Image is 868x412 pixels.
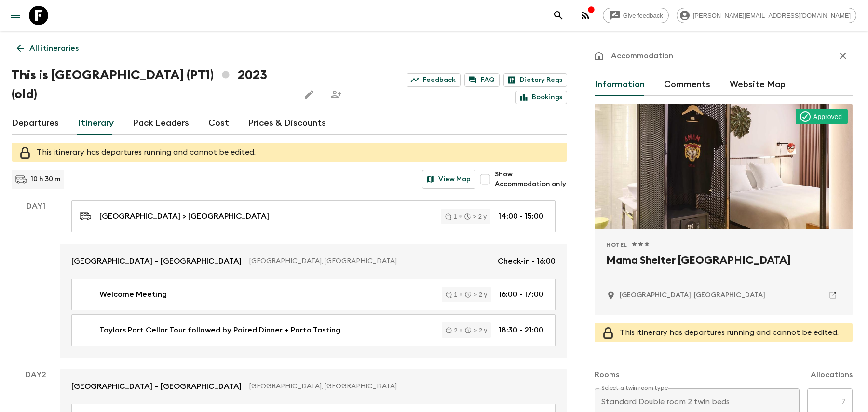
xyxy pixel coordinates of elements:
a: Cost [208,112,229,135]
a: [GEOGRAPHIC_DATA] – [GEOGRAPHIC_DATA][GEOGRAPHIC_DATA], [GEOGRAPHIC_DATA]Check-in - 16:00 [60,244,567,279]
span: This itinerary has departures running and cannot be edited. [620,329,839,336]
a: Dietary Reqs [503,73,567,87]
div: > 2 y [464,213,487,220]
p: [GEOGRAPHIC_DATA], [GEOGRAPHIC_DATA] [249,382,548,391]
span: Hotel [606,241,627,249]
p: Rooms [595,369,619,381]
div: > 2 y [465,327,487,333]
p: Accommodation [611,50,673,62]
span: Share this itinerary [326,85,346,104]
a: FAQ [464,73,500,87]
button: Information [595,73,645,96]
div: [PERSON_NAME][EMAIL_ADDRESS][DOMAIN_NAME] [677,8,856,23]
a: All itineraries [12,39,84,58]
button: Website Map [730,73,786,96]
a: [GEOGRAPHIC_DATA] – [GEOGRAPHIC_DATA][GEOGRAPHIC_DATA], [GEOGRAPHIC_DATA] [60,369,567,404]
button: Comments [664,73,710,96]
p: [GEOGRAPHIC_DATA] – [GEOGRAPHIC_DATA] [71,381,242,392]
p: 18:30 - 21:00 [499,324,543,336]
p: Day 1 [12,200,60,212]
p: Check-in - 16:00 [498,255,556,267]
h2: Mama Shelter [GEOGRAPHIC_DATA] [606,253,841,283]
span: This itinerary has departures running and cannot be edited. [37,148,256,156]
a: Departures [12,112,59,135]
a: Welcome Meeting1> 2 y16:00 - 17:00 [71,279,556,310]
h1: This is [GEOGRAPHIC_DATA] (PT1) 2023 (old) [12,66,292,104]
span: Show Accommodation only [495,170,567,189]
div: > 2 y [465,292,487,298]
span: Give feedback [618,12,668,19]
p: Day 2 [12,369,60,381]
a: Feedback [407,73,461,87]
div: Photo of Mama Shelter Lisboa [595,104,853,229]
a: Bookings [515,91,567,104]
p: Allocations [811,369,853,381]
button: View Map [422,170,475,189]
p: [GEOGRAPHIC_DATA] > [GEOGRAPHIC_DATA] [99,211,269,222]
span: [PERSON_NAME][EMAIL_ADDRESS][DOMAIN_NAME] [688,12,856,19]
a: Prices & Discounts [248,112,326,135]
a: Pack Leaders [133,112,189,135]
button: Edit this itinerary [299,85,319,104]
a: Give feedback [603,8,669,23]
p: 14:00 - 15:00 [498,211,543,222]
p: Welcome Meeting [99,289,167,300]
p: Lisbon, Portugal [620,291,765,300]
button: search adventures [549,6,568,25]
p: [GEOGRAPHIC_DATA], [GEOGRAPHIC_DATA] [249,256,490,266]
p: Approved [813,112,842,121]
p: 10 h 30 m [31,174,60,184]
div: 1 [445,213,457,220]
a: Taylors Port Cellar Tour followed by Paired Dinner + Porto Tasting2> 2 y18:30 - 21:00 [71,314,556,346]
div: 2 [446,327,457,333]
label: Select a twin room type [601,384,668,392]
p: All itineraries [29,42,79,54]
p: [GEOGRAPHIC_DATA] – [GEOGRAPHIC_DATA] [71,255,242,267]
a: [GEOGRAPHIC_DATA] > [GEOGRAPHIC_DATA]1> 2 y14:00 - 15:00 [71,200,556,232]
button: menu [6,6,25,25]
p: Taylors Port Cellar Tour followed by Paired Dinner + Porto Tasting [99,324,340,336]
p: 16:00 - 17:00 [499,289,543,300]
div: 1 [446,292,457,298]
a: Itinerary [78,112,114,135]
